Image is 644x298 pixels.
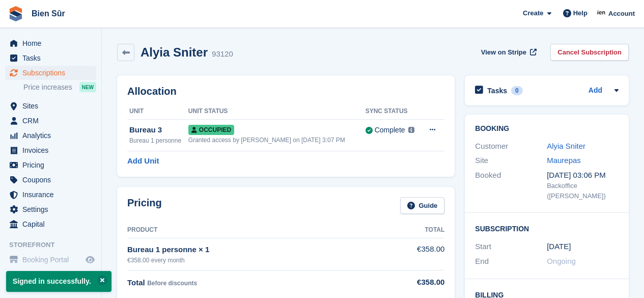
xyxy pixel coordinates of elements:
[127,197,162,214] h2: Pricing
[22,187,83,202] span: Insurance
[550,44,629,61] a: Cancel Subscription
[597,8,607,18] img: Asmaa Habri
[22,128,83,143] span: Analytics
[475,141,547,152] div: Customer
[147,280,197,287] span: Before discounts
[608,9,635,19] span: Account
[400,197,445,214] a: Guide
[5,99,96,113] a: menu
[475,125,619,133] h2: Booking
[547,257,576,265] span: Ongoing
[127,103,188,120] th: Unit
[6,271,111,292] p: Signed in successfully.
[212,48,233,60] div: 93120
[8,6,23,21] img: stora-icon-8386f47178a22dfd0bd8f6a31ec36ba5ce8667c1dd55bd0f319d3a0aa187defe.svg
[475,170,547,201] div: Booked
[22,202,83,216] span: Settings
[22,66,83,80] span: Subscriptions
[22,158,83,172] span: Pricing
[23,83,72,92] span: Price increases
[475,155,547,167] div: Site
[9,240,101,250] span: Storefront
[366,103,421,120] th: Sync Status
[5,36,96,50] a: menu
[22,217,83,231] span: Capital
[129,124,188,136] div: Bureau 3
[22,253,83,267] span: Booking Portal
[547,156,581,165] a: Maurepas
[5,66,96,80] a: menu
[5,187,96,202] a: menu
[127,222,396,238] th: Product
[127,155,159,167] a: Add Unit
[22,114,83,128] span: CRM
[547,170,619,181] div: [DATE] 03:06 PM
[5,158,96,172] a: menu
[573,8,587,18] span: Help
[475,241,547,253] div: Start
[27,5,69,22] a: Bien Sûr
[5,253,96,267] a: menu
[127,86,444,97] h2: Allocation
[408,127,414,133] img: icon-info-grey-7440780725fd019a000dd9b08b2336e03edf1995a4989e88bcd33f0948082b44.svg
[22,51,83,65] span: Tasks
[5,51,96,65] a: menu
[22,99,83,113] span: Sites
[127,256,396,265] div: €358.00 every month
[589,85,602,97] a: Add
[188,136,366,145] div: Granted access by [PERSON_NAME] on [DATE] 3:07 PM
[22,36,83,50] span: Home
[23,82,96,93] a: Price increases NEW
[5,128,96,143] a: menu
[5,114,96,128] a: menu
[547,142,585,150] a: Alyia Sniter
[79,82,96,92] div: NEW
[129,136,188,145] div: Bureau 1 personne
[127,244,396,256] div: Bureau 1 personne × 1
[188,125,234,135] span: Occupied
[5,173,96,187] a: menu
[475,256,547,267] div: End
[22,143,83,157] span: Invoices
[5,143,96,157] a: menu
[523,8,543,18] span: Create
[487,86,507,95] h2: Tasks
[141,45,208,59] h2: Alyia Sniter
[396,222,444,238] th: Total
[547,241,571,253] time: 2025-07-24 23:00:00 UTC
[547,181,619,201] div: Backoffice ([PERSON_NAME])
[477,44,539,61] a: View on Stripe
[475,223,619,233] h2: Subscription
[396,238,444,270] td: €358.00
[375,125,405,136] div: Complete
[396,277,444,288] div: €358.00
[511,86,523,95] div: 0
[84,254,96,266] a: Preview store
[22,173,83,187] span: Coupons
[5,217,96,231] a: menu
[481,47,526,58] span: View on Stripe
[127,278,145,287] span: Total
[5,202,96,216] a: menu
[188,103,366,120] th: Unit Status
